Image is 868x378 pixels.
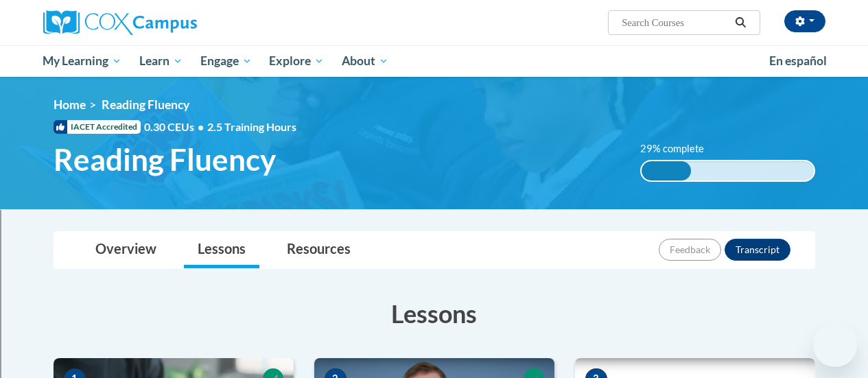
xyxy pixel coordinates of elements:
[813,323,857,367] iframe: Button to launch messaging window
[642,161,692,180] div: 29% complete
[139,53,183,69] span: Learn
[620,14,730,31] input: Search Courses
[43,10,290,35] a: Cox Campus
[102,97,189,112] span: Reading Fluency
[260,45,333,77] a: Explore
[198,120,204,133] span: •
[207,120,296,133] span: 2.5 Training Hours
[191,45,261,77] a: Engage
[730,14,751,31] button: Search
[54,120,141,134] span: IACET Accredited
[33,45,836,77] div: Main menu
[54,141,276,178] span: Reading Fluency
[43,53,121,69] span: My Learning
[640,141,719,156] label: 29% complete
[760,47,836,75] a: En español
[269,53,324,69] span: Explore
[784,10,825,32] button: Account Settings
[769,54,827,68] span: En español
[200,53,252,69] span: Engage
[144,119,207,134] span: 0.30 CEUs
[130,45,191,77] a: Learn
[34,45,131,77] a: My Learning
[54,97,86,112] a: Home
[342,53,388,69] span: About
[333,45,397,77] a: About
[43,10,197,35] img: Cox Campus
